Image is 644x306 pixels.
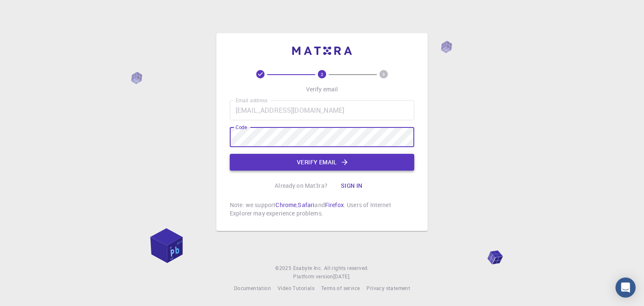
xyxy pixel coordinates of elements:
a: Safari [298,201,314,209]
p: Note: we support , and . Users of Internet Explorer may experience problems. [230,201,414,218]
label: Code [236,124,247,131]
a: Documentation [234,284,271,293]
span: Terms of service [321,285,360,291]
button: Verify email [230,154,414,171]
label: Email address [236,97,267,104]
a: Video Tutorials [278,284,314,293]
span: Documentation [234,285,271,291]
text: 3 [382,71,385,77]
span: © 2025 [275,264,293,272]
p: Already on Mat3ra? [275,182,327,190]
span: Privacy statement [366,285,410,291]
p: Verify email [306,85,338,93]
span: All rights reserved. [324,264,369,272]
span: Platform version [293,272,333,281]
a: Firefox [325,201,344,209]
a: Terms of service [321,284,360,293]
button: Sign in [334,177,369,194]
a: Exabyte Inc. [293,264,322,272]
span: Video Tutorials [278,285,314,291]
span: [DATE] . [333,273,351,280]
div: Open Intercom Messenger [615,277,636,298]
a: [DATE]. [333,272,351,281]
span: Exabyte Inc. [293,265,322,271]
text: 2 [321,71,323,77]
a: Chrome [275,201,296,209]
a: Privacy statement [366,284,410,293]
